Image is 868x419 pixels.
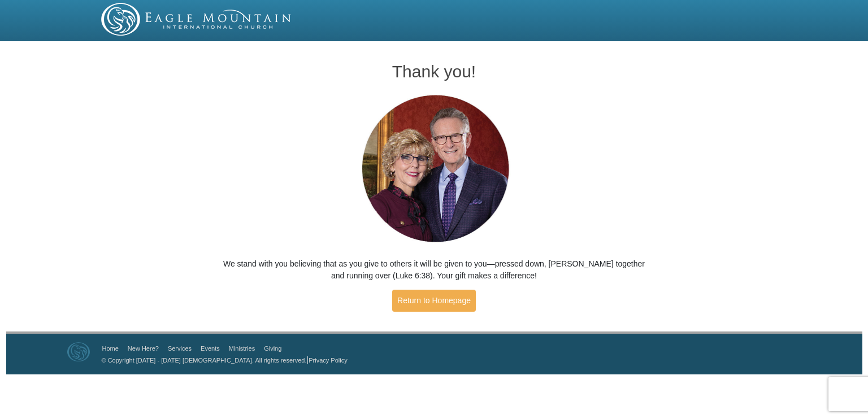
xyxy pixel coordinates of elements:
[128,345,159,352] a: New Here?
[101,3,292,36] img: EMIC
[67,342,90,361] img: Eagle Mountain International Church
[229,345,255,352] a: Ministries
[351,91,518,247] img: Pastors George and Terri Pearsons
[309,357,347,364] a: Privacy Policy
[102,357,307,364] a: © Copyright [DATE] - [DATE] [DEMOGRAPHIC_DATA]. All rights reserved.
[98,354,348,366] p: |
[168,345,192,352] a: Services
[223,62,645,81] h1: Thank you!
[102,345,119,352] a: Home
[264,345,281,352] a: Giving
[392,290,476,312] a: Return to Homepage
[201,345,220,352] a: Events
[223,258,645,282] p: We stand with you believing that as you give to others it will be given to you—pressed down, [PER...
